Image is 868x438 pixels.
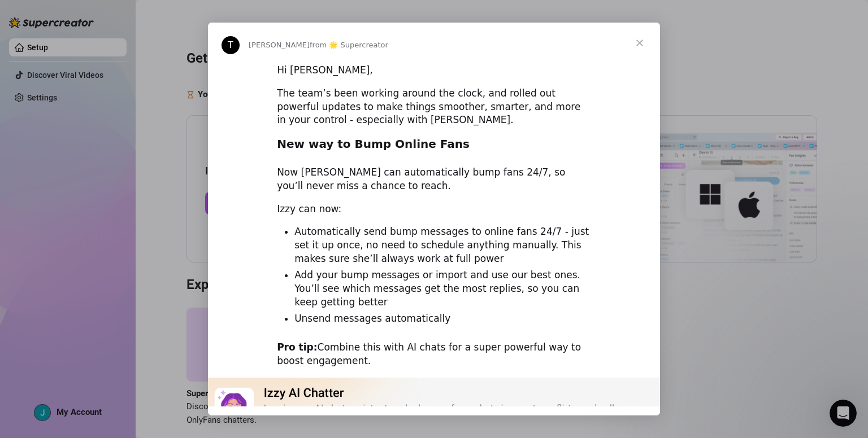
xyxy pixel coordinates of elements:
[294,225,591,266] li: Automatically send bump messages to online fans 24/7 - just set it up once, no need to schedule a...
[277,341,317,353] b: Pro tip:
[294,312,591,326] li: Unsend messages automatically
[277,341,591,368] div: Combine this with AI chats for a super powerful way to boost engagement.
[277,203,591,216] div: Izzy can now:
[310,41,388,49] span: from 🌟 Supercreator
[277,166,591,193] div: Now [PERSON_NAME] can automatically bump fans 24/7, so you’ll never miss a chance to reach.
[277,87,591,127] div: The team’s been working around the clock, and rolled out powerful updates to make things smoother...
[294,269,591,309] li: Add your bump messages or import and use our best ones. You’ll see which messages get the most re...
[277,137,591,157] h2: New way to Bump Online Fans
[249,41,310,49] span: [PERSON_NAME]
[277,64,591,77] div: Hi [PERSON_NAME],
[222,36,240,54] div: Profile image for Tanya
[619,23,660,63] span: Close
